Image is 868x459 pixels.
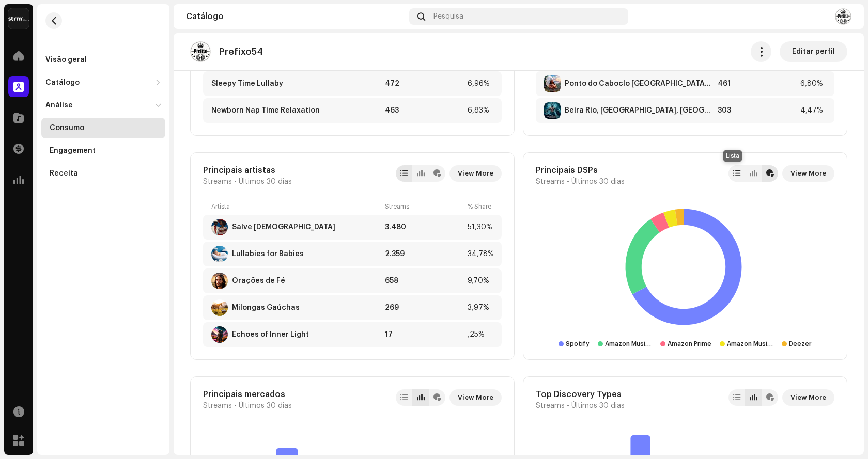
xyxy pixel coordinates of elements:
div: Amazon Prime [668,340,711,348]
div: 17 [385,330,463,339]
div: Lullabies for Babies [232,250,304,258]
span: View More [791,163,826,184]
div: 6,83% [468,106,493,115]
re-m-nav-item: Consumo [41,118,165,138]
img: 0CC2F244-6B09-4462-B76B-B7507C60DC82 [211,299,228,316]
div: Receita [50,169,78,178]
div: 51,30% [468,223,493,231]
img: 2B93BF12-E362-486F-8BD9-0E04CDC87504 [211,326,228,343]
div: Principais DSPs [536,165,625,176]
img: 4BBEE7B1-6EE2-495D-A856-B6D6532E8CBA [211,246,228,262]
span: Streams [536,178,565,186]
div: 472 [385,80,463,88]
div: Catálogo [45,78,80,87]
span: Últimos 30 dias [571,402,625,410]
div: Milongas Gaúchas [232,304,300,312]
span: View More [458,387,493,408]
re-m-nav-item: Receita [41,163,165,184]
div: Amazon Music Unlimited [605,340,652,348]
div: Amazon Music Ad Supported [727,340,773,348]
div: Streams [385,202,463,211]
div: Consumo [50,124,84,132]
div: Orações de Fé [232,277,285,285]
re-m-nav-dropdown: Análise [41,95,165,184]
p: Prefixo54 [219,46,263,57]
button: View More [782,165,834,182]
div: Análise [45,101,73,109]
img: 8314D37C-8C18-436B-9490-65D604D83008 [544,75,561,92]
div: 3,97% [468,304,493,312]
div: Principais mercados [203,389,292,400]
re-m-nav-dropdown: Catálogo [41,72,165,93]
div: Top Discovery Types [536,389,625,400]
div: 6,80% [800,80,826,88]
img: 408b884b-546b-4518-8448-1008f9c76b02 [8,8,29,29]
button: View More [782,389,834,406]
div: Spotify [566,340,590,348]
div: 2.359 [385,250,463,258]
span: View More [458,163,493,184]
div: Salve Umbanda [232,223,335,231]
div: 4,47% [800,106,826,115]
re-m-nav-item: Engagement [41,140,165,161]
span: View More [791,387,826,408]
img: e51fe3cf-89f1-4f4c-b16a-69e8eb878127 [835,8,851,25]
div: 34,78% [468,250,493,258]
button: Editar perfil [780,41,847,62]
div: Principais artistas [203,165,292,176]
button: View More [450,389,502,406]
span: Streams [203,402,232,410]
span: Streams [536,402,565,410]
img: 01ba94b7-d7eb-4f3b-a45a-bdea2497e0a0 [190,41,211,62]
div: Visão geral [45,56,87,64]
span: Pesquisa [433,12,463,21]
span: Streams [203,178,232,186]
div: Sleepy Time Lullaby [211,80,283,88]
div: 461 [718,80,796,88]
span: Últimos 30 dias [239,178,292,186]
div: Deezer [789,340,812,348]
button: View More [450,165,502,182]
div: 3.480 [385,223,463,231]
span: Últimos 30 dias [239,402,292,410]
span: Editar perfil [792,41,835,62]
span: • [567,402,569,410]
div: Echoes of Inner Light [232,330,309,339]
div: Artista [211,202,381,211]
img: DC8AE4D4-A5FE-4AA2-B0EC-D4113F101FA3 [544,102,561,119]
div: Newborn Nap Time Relaxation [211,106,320,115]
img: 1B0E4C0B-42CE-43D3-9C7F-A3AA86440652 [211,219,228,235]
span: • [234,178,237,186]
img: 54C7D29D-A514-4322-A522-7D161D3FA031 [211,273,228,289]
div: 269 [385,304,463,312]
div: 658 [385,277,463,285]
span: Últimos 30 dias [571,178,625,186]
div: % Share [468,202,493,211]
div: 9,70% [468,277,493,285]
div: Engagement [50,147,96,155]
div: 6,96% [468,80,493,88]
re-m-nav-item: Visão geral [41,50,165,70]
div: 303 [718,106,796,115]
div: 463 [385,106,463,115]
div: ,25% [468,330,493,339]
div: Ponto do Caboclo Pena Branca, Pisa Firme Caboclo vem Trabalhar [565,80,714,88]
span: • [567,178,569,186]
div: Catálogo [186,12,405,21]
span: • [234,402,237,410]
div: Beira Rio, Beira Mar, Ponto de Ogum [565,106,714,115]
